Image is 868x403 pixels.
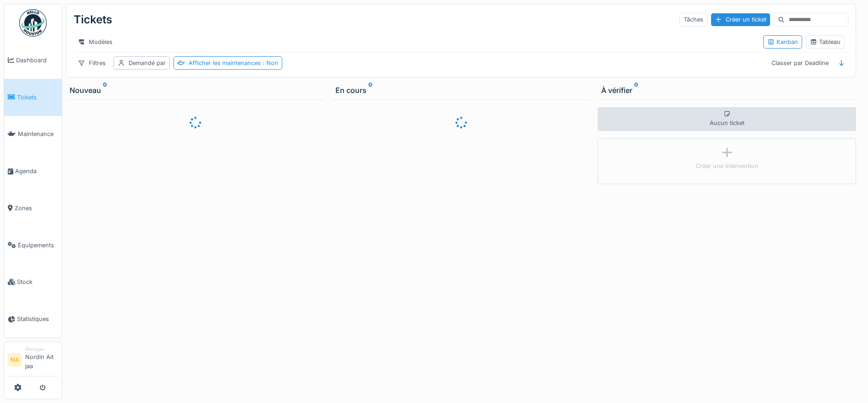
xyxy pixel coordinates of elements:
div: Demandé par [129,59,166,67]
div: Tableau [810,38,841,46]
sup: 0 [634,85,638,96]
span: Dashboard [16,56,58,65]
div: Aucun ticket [598,107,856,131]
img: Badge_color-CXgf-gQk.svg [19,9,47,37]
div: Tickets [74,8,112,32]
a: Dashboard [4,42,62,79]
span: Tickets [17,93,58,102]
div: À vérifier [601,85,852,96]
a: Agenda [4,152,62,190]
a: Maintenance [4,116,62,153]
a: Statistiques [4,300,62,338]
span: Stock [17,278,58,286]
div: Nouveau [70,85,321,96]
sup: 0 [368,85,372,96]
sup: 0 [103,85,107,96]
div: Modèles [74,35,117,49]
a: Tickets [4,79,62,116]
div: Filtres [74,56,110,70]
span: Zones [15,204,58,212]
span: : Non [261,60,278,66]
a: NA ManagerNordin Ait jaa [8,346,58,376]
span: Agenda [15,167,58,175]
div: Créer une intervention [696,162,758,170]
li: Nordin Ait jaa [25,346,58,374]
a: Stock [4,264,62,301]
div: Classer par Deadline [767,56,833,70]
li: NA [8,353,22,367]
span: Équipements [18,241,58,250]
div: Tâches [679,13,707,26]
div: En cours [335,85,587,96]
span: Maintenance [18,130,58,138]
div: Kanban [767,38,798,46]
div: Afficher les maintenances [189,59,278,67]
div: Créer un ticket [711,13,770,26]
span: Statistiques [17,315,58,323]
div: Manager [25,346,58,353]
a: Zones [4,190,62,227]
a: Équipements [4,227,62,264]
